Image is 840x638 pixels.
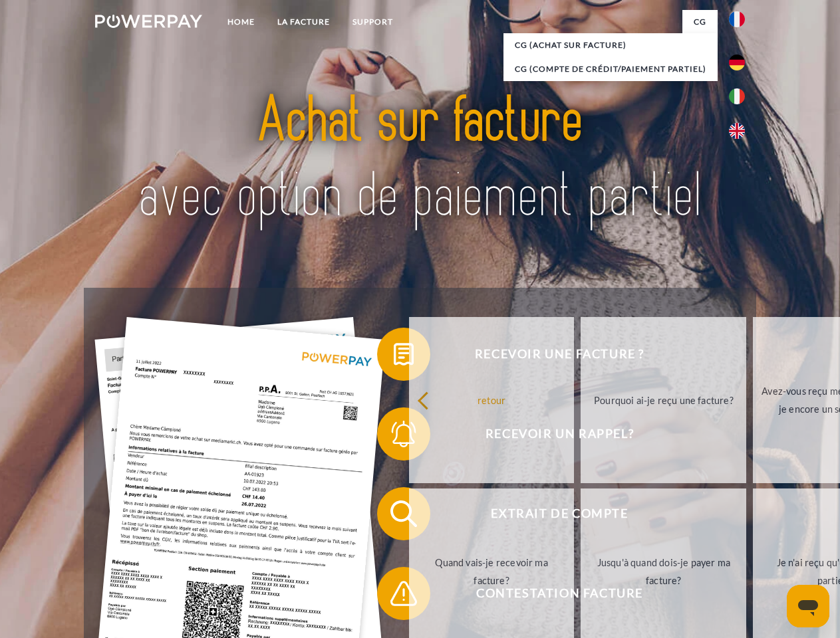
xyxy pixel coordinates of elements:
[266,10,341,34] a: LA FACTURE
[729,11,745,27] img: fr
[787,585,829,627] iframe: Bouton de lancement de la fenêtre de messagerie
[95,15,202,28] img: logo-powerpay-white.svg
[682,10,718,34] a: CG
[387,497,420,530] img: qb_search.svg
[503,33,718,57] a: CG (achat sur facture)
[377,407,723,461] button: Recevoir un rappel?
[417,391,567,409] div: retour
[127,64,713,255] img: title-powerpay_fr.svg
[216,10,266,34] a: Home
[589,554,738,589] div: Jusqu'à quand dois-je payer ma facture?
[387,577,420,610] img: qb_warning.svg
[341,10,404,34] a: Support
[377,328,723,381] button: Recevoir une facture ?
[729,54,745,70] img: de
[387,338,420,371] img: qb_bill.svg
[729,123,745,139] img: en
[729,88,745,104] img: it
[417,554,567,589] div: Quand vais-je recevoir ma facture?
[377,487,723,540] button: Extrait de compte
[503,57,718,81] a: CG (Compte de crédit/paiement partiel)
[589,391,738,409] div: Pourquoi ai-je reçu une facture?
[387,417,420,451] img: qb_bell.svg
[377,567,723,620] button: Contestation Facture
